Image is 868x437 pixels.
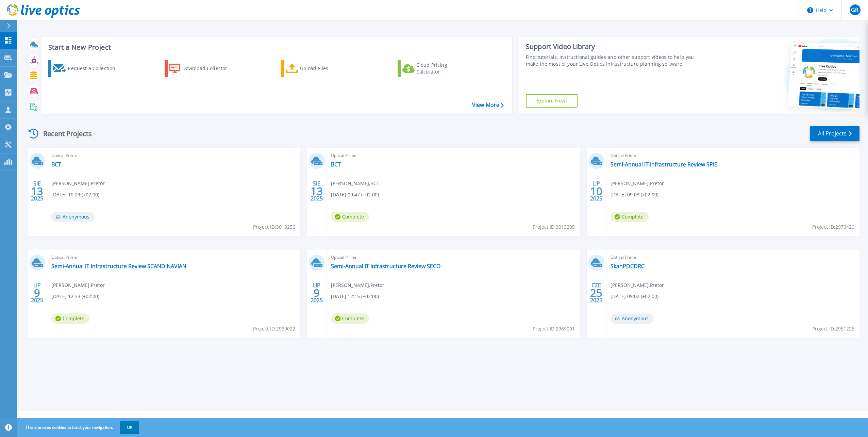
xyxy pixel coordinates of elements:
[812,325,854,333] span: Project ID: 2951225
[533,223,575,231] span: Project ID: 3013205
[51,191,99,198] span: [DATE] 10:29 (+02:00)
[611,212,649,222] span: Complete
[331,212,369,222] span: Complete
[611,293,658,300] span: [DATE] 09:02 (+02:00)
[526,94,578,108] a: Explore Now!
[51,281,105,289] span: [PERSON_NAME] , Pretor
[253,325,295,333] span: Project ID: 2969022
[51,212,95,222] span: Anonymous
[331,191,379,198] span: [DATE] 09:47 (+02:00)
[611,180,664,187] span: [PERSON_NAME] , Pretor
[34,290,40,296] span: 9
[68,62,122,75] div: Request a Collection
[533,325,575,333] span: Project ID: 2969001
[810,126,859,141] a: All Projects
[51,313,89,324] span: Complete
[48,44,503,51] h3: Start a New Project
[331,293,379,300] span: [DATE] 12:15 (+02:00)
[51,263,186,270] a: Semi-Annual IT Infrastructure Review SCANDINAVIAN
[812,223,854,231] span: Project ID: 2970420
[51,152,296,159] span: Optical Prime
[331,263,440,270] a: Semi-Annual IT Infrastructure Review SECO
[311,188,323,194] span: 13
[526,54,702,67] div: Find tutorials, instructional guides and other support videos to help you make the most of your L...
[331,152,576,159] span: Optical Prime
[51,293,99,300] span: [DATE] 12:33 (+02:00)
[331,313,369,324] span: Complete
[526,42,702,51] div: Support Video Library
[31,188,43,194] span: 13
[611,313,654,324] span: Anonymous
[611,254,855,261] span: Optical Prime
[51,254,296,261] span: Optical Prime
[331,254,576,261] span: Optical Prime
[120,421,139,434] button: OK
[611,263,645,270] a: SkanPDCDRC
[851,7,858,13] span: GR
[253,223,295,231] span: Project ID: 3013256
[590,188,602,194] span: 10
[331,161,341,168] a: BCT
[416,62,471,75] div: Cloud Pricing Calculator
[611,152,855,159] span: Optical Prime
[611,281,664,289] span: [PERSON_NAME] , Pretor
[165,60,240,77] a: Download Collector
[331,281,384,289] span: [PERSON_NAME] , Pretor
[51,180,105,187] span: [PERSON_NAME] , Pretor
[310,179,323,204] div: SIE 2025
[51,161,61,168] a: BCT
[310,280,323,305] div: LIP 2025
[590,179,603,204] div: LIP 2025
[31,179,44,204] div: SIE 2025
[314,290,320,296] span: 9
[31,280,44,305] div: LIP 2025
[19,421,139,434] span: This site uses cookies to track your navigation.
[398,60,473,77] a: Cloud Pricing Calculator
[611,161,717,168] a: Semi-Annual IT Infrastructure Review SPIE
[281,60,357,77] a: Upload Files
[182,62,237,75] div: Download Collector
[590,280,603,305] div: CZE 2025
[48,60,124,77] a: Request a Collection
[472,102,504,108] a: View More
[300,62,354,75] div: Upload Files
[26,125,101,142] div: Recent Projects
[331,180,379,187] span: [PERSON_NAME] , BCT
[611,191,658,198] span: [DATE] 09:03 (+02:00)
[590,290,602,296] span: 25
